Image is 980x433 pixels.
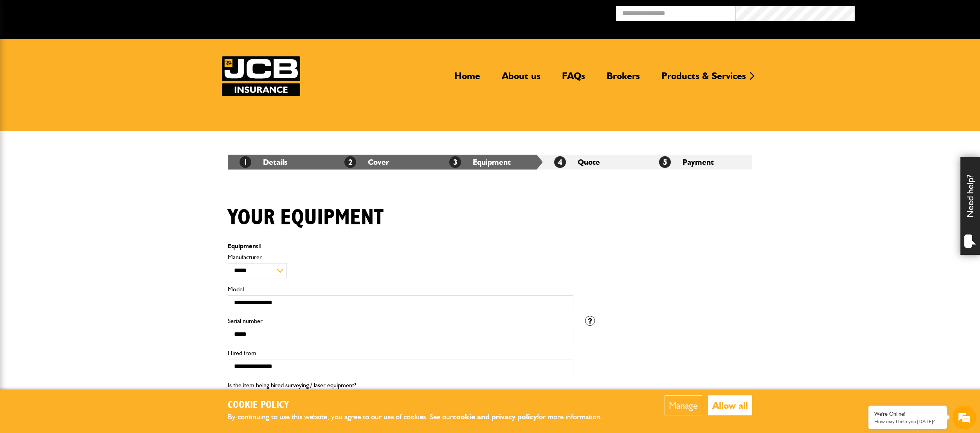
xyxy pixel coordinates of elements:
[344,156,356,168] span: 2
[438,155,542,170] li: Equipment
[855,6,974,18] button: Broker Login
[659,156,671,168] span: 5
[656,70,752,88] a: Products & Services
[647,155,752,170] li: Payment
[228,286,573,292] label: Model
[344,157,389,167] a: 2Cover
[222,56,300,96] a: JCB Insurance Services
[874,419,941,424] p: How may I help you today?
[228,318,573,324] label: Serial number
[228,399,615,411] h2: Cookie Policy
[554,156,566,168] span: 4
[240,156,251,168] span: 1
[228,382,356,388] label: Is the item being hired surveying / laser equipment?
[496,70,546,88] a: About us
[665,395,702,415] button: Manage
[542,155,647,170] li: Quote
[228,205,384,231] h1: Your equipment
[449,156,461,168] span: 3
[601,70,646,88] a: Brokers
[708,395,752,415] button: Allow all
[222,56,300,96] img: JCB Insurance Services logo
[240,157,287,167] a: 1Details
[449,70,486,88] a: Home
[556,70,591,88] a: FAQs
[960,157,980,255] div: Need help?
[874,411,941,417] div: We're Online!
[453,412,537,421] a: cookie and privacy policy
[228,411,615,423] p: By continuing to use this website, you agree to our use of cookies. See our for more information.
[228,243,573,249] p: Equipment
[258,242,262,250] span: 1
[228,350,573,356] label: Hired from
[228,254,573,260] label: Manufacturer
